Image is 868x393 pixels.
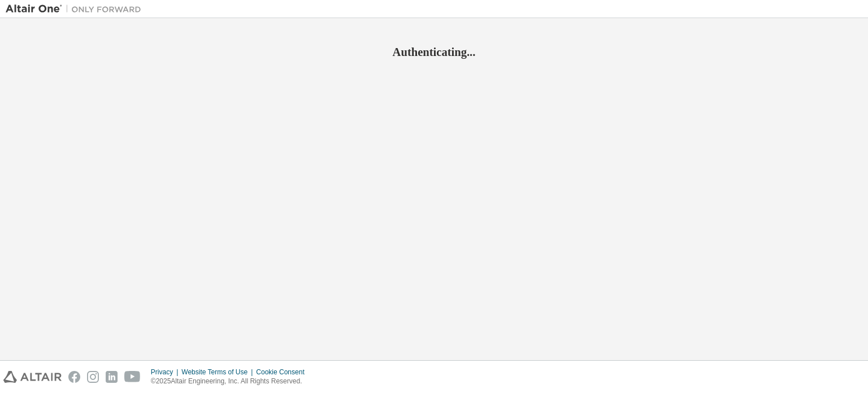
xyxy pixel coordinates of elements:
[3,371,62,383] img: altair_logo.svg
[68,371,80,383] img: facebook.svg
[124,371,141,383] img: youtube.svg
[181,368,256,377] div: Website Terms of Use
[151,368,181,377] div: Privacy
[6,45,862,59] h2: Authenticating...
[106,371,118,383] img: linkedin.svg
[151,377,311,386] p: © 2025 Altair Engineering, Inc. All Rights Reserved.
[256,368,311,377] div: Cookie Consent
[6,3,147,15] img: Altair One
[87,371,99,383] img: instagram.svg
